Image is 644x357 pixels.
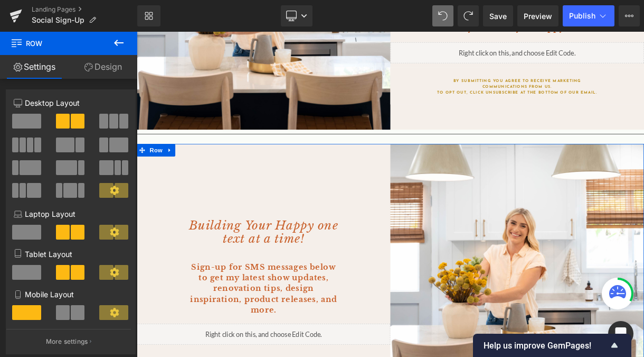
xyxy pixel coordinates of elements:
[66,235,254,270] i: Building Your Happy one text at a time!
[14,289,128,300] p: Mobile Layout
[619,5,640,26] button: More
[484,339,621,352] button: Show survey - Help us improve GemPages!
[68,291,252,356] b: Sign-up for SMS messages below to get my latest show updates, renovation tips, design inspiration...
[14,97,128,108] p: Desktop Layout
[489,11,507,22] span: Save
[524,11,552,22] span: Preview
[137,5,160,26] a: New Library
[372,58,586,81] h2: By submitting you agree to receive marketing communications from us. To opt out, click unsubscrib...
[46,337,88,346] p: More settings
[32,5,137,14] a: Landing Pages
[458,5,479,26] button: Redo
[432,5,453,26] button: Undo
[569,12,595,20] span: Publish
[563,5,614,26] button: Publish
[14,249,128,260] p: Tablet Layout
[14,141,35,157] span: Row
[6,329,131,354] button: More settings
[517,5,558,26] a: Preview
[35,141,49,157] a: Expand / Collapse
[484,341,608,351] span: Help us improve GemPages!
[69,55,137,79] a: Design
[608,321,633,346] div: Open Intercom Messenger
[32,16,84,24] span: Social Sign-Up
[11,32,116,55] span: Row
[14,208,128,219] p: Laptop Layout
